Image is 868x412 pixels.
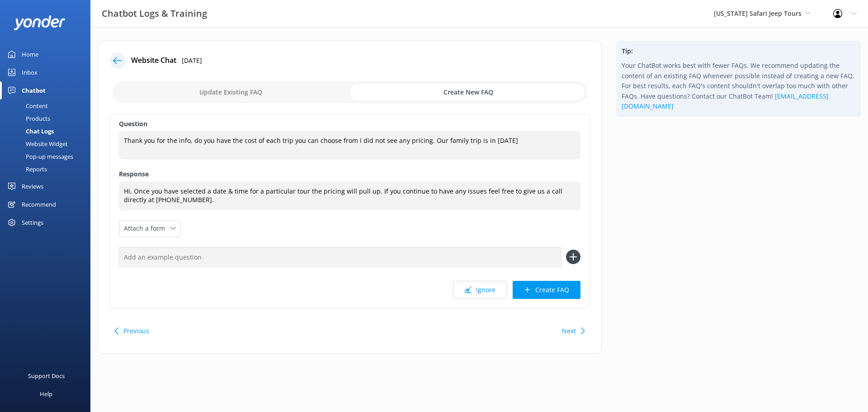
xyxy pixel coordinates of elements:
div: Reports [5,163,47,175]
label: Question [119,119,580,129]
p: [DATE] [182,56,202,66]
h3: Chatbot Logs & Training [102,6,207,21]
button: Ignore [453,281,507,299]
div: Help [40,385,52,403]
button: Next [562,322,576,340]
a: Pop-up messages [5,150,90,163]
div: Support Docs [28,367,65,385]
div: Settings [22,213,43,232]
div: Content [5,99,48,112]
textarea: Hi, Once you have selected a date & time for a particular tour the pricing will pull up. If you c... [119,182,580,210]
textarea: Thank you for the info, do you have the cost of each trip you can choose from I did not see any p... [119,131,580,159]
div: Reviews [22,177,43,195]
button: Create FAQ [513,281,580,299]
span: Attach a form [124,223,170,233]
div: Inbox [22,63,38,81]
label: Response [119,169,580,179]
img: yonder-white-logo.png [14,15,66,30]
p: Your ChatBot works best with fewer FAQs. We recommend updating the content of an existing FAQ whe... [622,61,855,111]
input: Add an example question [119,247,561,267]
a: Content [5,99,90,112]
h4: Website Chat [131,55,176,66]
div: Products [5,112,50,125]
a: Chat Logs [5,125,90,137]
div: Home [22,45,38,63]
div: Pop-up messages [5,150,73,163]
a: Website Widget [5,137,90,150]
a: Products [5,112,90,125]
a: Reports [5,163,90,175]
h4: Tip: [622,46,855,56]
div: Chat Logs [5,125,54,137]
span: [US_STATE] Safari Jeep Tours [714,9,802,18]
div: Chatbot [22,81,46,99]
button: Previous [123,322,149,340]
div: Website Widget [5,137,68,150]
a: [EMAIL_ADDRESS][DOMAIN_NAME] [622,92,829,110]
div: Recommend [22,195,56,213]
